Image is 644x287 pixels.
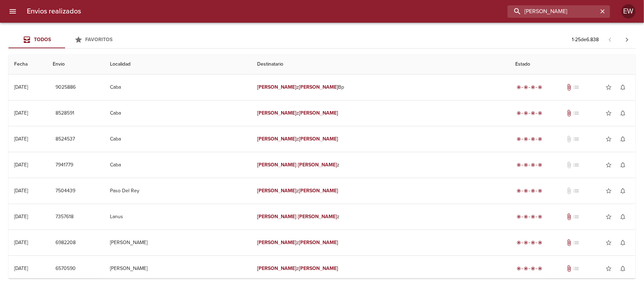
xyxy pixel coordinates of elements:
[524,241,528,245] span: radio_button_checked
[605,187,612,194] span: star_border
[619,239,626,246] span: notifications_none
[538,163,542,167] span: radio_button_checked
[27,6,81,17] h6: Envios realizados
[531,266,535,271] span: radio_button_checked
[257,188,297,194] em: [PERSON_NAME]
[34,37,51,43] span: Todos
[602,132,616,146] button: Agregar a favoritos
[53,210,76,223] button: 7357618
[252,230,510,255] td: z
[538,137,542,141] span: radio_button_checked
[573,213,580,220] span: No tiene pedido asociado
[257,136,297,142] em: [PERSON_NAME]
[531,137,535,141] span: radio_button_checked
[616,210,630,224] button: Activar notificaciones
[565,239,573,246] span: Tiene documentos adjuntos
[605,136,612,143] span: star_border
[602,236,616,250] button: Agregar a favoritos
[298,162,337,168] em: [PERSON_NAME]
[605,161,612,169] span: star_border
[252,126,510,152] td: z
[565,265,573,272] span: Tiene documentos adjuntos
[86,37,113,43] span: Favoritos
[299,84,338,90] em: [PERSON_NAME]
[8,54,47,74] th: Fecha
[524,137,528,141] span: radio_button_checked
[605,265,612,272] span: star_border
[257,214,297,220] em: [PERSON_NAME]
[47,54,104,74] th: Envio
[538,111,542,115] span: radio_button_checked
[299,265,338,271] em: [PERSON_NAME]
[602,158,616,172] button: Agregar a favoritos
[524,85,528,89] span: radio_button_checked
[104,230,251,255] td: [PERSON_NAME]
[14,136,28,142] div: [DATE]
[621,4,636,18] div: EW
[517,215,521,219] span: radio_button_checked
[517,111,521,115] span: radio_button_checked
[299,239,338,245] em: [PERSON_NAME]
[56,161,73,170] span: 7941779
[56,238,76,247] span: 6982208
[538,266,542,271] span: radio_button_checked
[515,161,544,169] div: Entregado
[53,107,77,120] button: 8528591
[257,162,297,168] em: [PERSON_NAME]
[104,152,251,178] td: Caba
[298,214,337,220] em: [PERSON_NAME]
[538,189,542,193] span: radio_button_checked
[252,256,510,281] td: z
[104,100,251,126] td: Caba
[524,266,528,271] span: radio_button_checked
[252,74,510,100] td: z Bp
[524,189,528,193] span: radio_button_checked
[619,84,626,91] span: notifications_none
[14,265,28,271] div: [DATE]
[56,135,75,144] span: 8524537
[619,213,626,220] span: notifications_none
[616,236,630,250] button: Activar notificaciones
[602,184,616,198] button: Agregar a favoritos
[565,110,573,117] span: Tiene documentos adjuntos
[616,80,630,94] button: Activar notificaciones
[104,54,251,74] th: Localidad
[619,161,626,169] span: notifications_none
[53,159,76,172] button: 7941779
[616,261,630,276] button: Activar notificaciones
[517,85,521,89] span: radio_button_checked
[573,110,580,117] span: No tiene pedido asociado
[531,215,535,219] span: radio_button_checked
[104,256,251,281] td: [PERSON_NAME]
[53,262,79,275] button: 6570590
[538,215,542,219] span: radio_button_checked
[56,109,74,118] span: 8528591
[56,264,76,273] span: 6570590
[517,266,521,271] span: radio_button_checked
[515,110,544,117] div: Entregado
[517,241,521,245] span: radio_button_checked
[14,84,28,90] div: [DATE]
[531,189,535,193] span: radio_button_checked
[602,36,619,43] span: Pagina anterior
[605,110,612,117] span: star_border
[104,178,251,204] td: Paso Del Rey
[621,4,636,18] div: Abrir información de usuario
[515,136,544,143] div: Entregado
[517,189,521,193] span: radio_button_checked
[573,187,580,194] span: No tiene pedido asociado
[8,31,122,48] div: Tabs Envios
[573,84,580,91] span: No tiene pedido asociado
[565,213,573,220] span: Tiene documentos adjuntos
[602,106,616,120] button: Agregar a favoritos
[53,236,79,249] button: 6982208
[573,265,580,272] span: No tiene pedido asociado
[573,239,580,246] span: No tiene pedido asociado
[104,126,251,152] td: Caba
[4,3,21,20] button: menu
[252,178,510,204] td: z
[605,239,612,246] span: star_border
[53,133,78,146] button: 8524537
[602,261,616,276] button: Agregar a favoritos
[104,204,251,230] td: Lanus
